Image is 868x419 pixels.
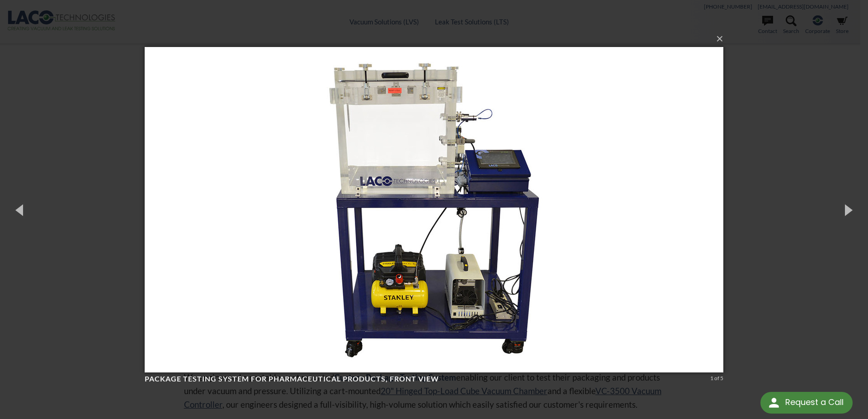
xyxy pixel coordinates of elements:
div: Request a Call [760,392,853,414]
img: Package Testing System for Pharmaceutical Products, front view [145,29,723,391]
div: 1 of 5 [710,374,723,382]
div: Request a Call [785,392,844,413]
img: round button [767,395,781,410]
button: Next (Right arrow key) [827,185,868,235]
h4: Package Testing System for Pharmaceutical Products, front view [145,374,707,384]
button: × [147,29,726,49]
